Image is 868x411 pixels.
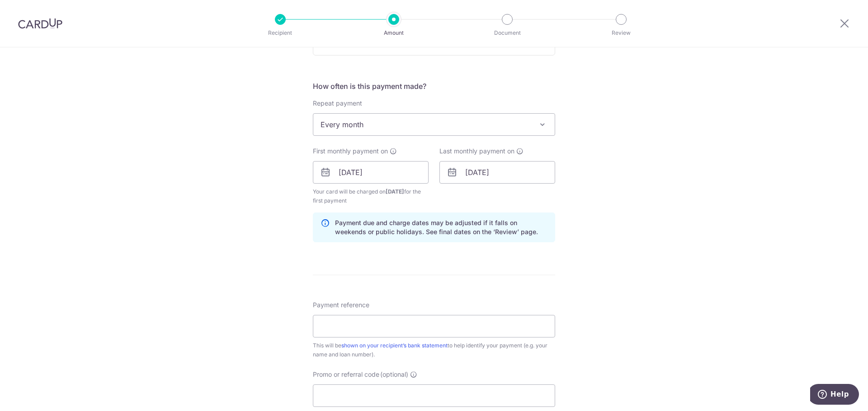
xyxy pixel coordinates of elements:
[386,188,404,195] span: [DATE]
[335,218,547,236] p: Payment due and charge dates may be adjusted if it falls on weekends or public holidays. See fina...
[810,384,859,406] iframe: Opens a widget where you can find more information
[313,99,362,108] label: Repeat payment
[18,18,62,29] img: CardUp
[313,370,379,379] span: Promo or referral code
[588,28,655,37] p: Review
[380,370,408,379] span: (optional)
[360,28,427,37] p: Amount
[439,161,555,184] input: DD / MM / YYYY
[313,187,429,205] span: Your card will be charged on
[313,81,555,92] h5: How often is this payment made?
[313,161,429,184] input: DD / MM / YYYY
[313,113,555,136] span: Every month
[341,342,448,349] a: shown on your recipient’s bank statement
[474,28,541,37] p: Document
[439,147,514,156] span: Last monthly payment on
[313,147,388,156] span: First monthly payment on
[247,28,314,37] p: Recipient
[313,300,369,309] span: Payment reference
[313,114,555,135] span: Every month
[313,341,555,359] div: This will be to help identify your payment (e.g. your name and loan number).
